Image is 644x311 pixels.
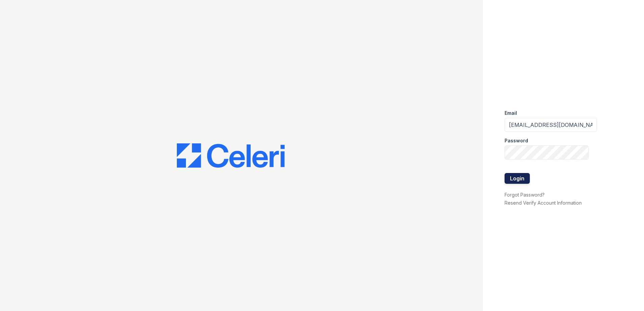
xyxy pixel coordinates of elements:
[505,200,582,206] a: Resend Verify Account Information
[505,110,517,116] label: Email
[177,143,285,168] img: CE_Logo_Blue-a8612792a0a2168367f1c8372b55b34899dd931a85d93a1a3d3e32e68fde9ad4.png
[505,173,530,184] button: Login
[505,137,528,144] label: Password
[505,192,545,198] a: Forgot Password?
